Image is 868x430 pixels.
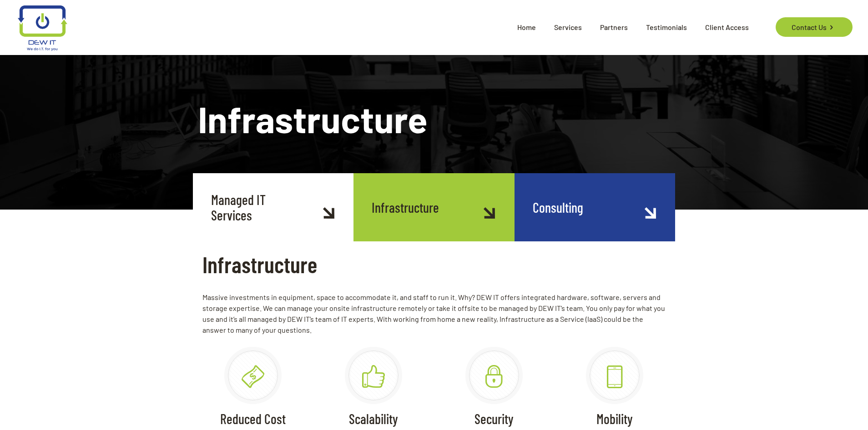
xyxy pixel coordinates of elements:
h1: Infrastructure [198,100,671,137]
a: Infrastructure [353,173,514,241]
span: Home [508,14,545,41]
a: Managed ITServices [193,173,353,241]
span: Testimonials [637,14,696,41]
img: logo [18,5,67,51]
a: Consulting [515,173,675,241]
h4: Reduced Cost [198,411,309,426]
span: Client Access [696,14,758,41]
h4: Mobility [560,411,671,426]
h2: Infrastructure [202,250,666,278]
a: Contact Us [776,17,853,37]
h4: Scalability [318,411,429,426]
p: Massive investments in equipment, space to accommodate it, and staff to run it. Why? DEW IT offer... [202,292,666,335]
span: Services [545,14,591,41]
h4: Security [439,411,550,426]
span: Partners [591,14,637,41]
